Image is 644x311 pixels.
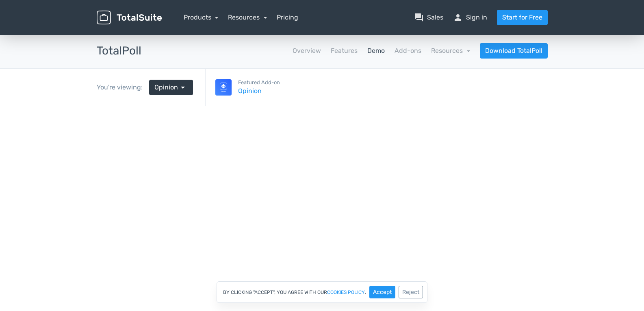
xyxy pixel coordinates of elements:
a: Pricing [277,13,298,22]
a: Resources [431,47,470,54]
button: Reject [399,286,423,298]
a: Demo [367,46,385,56]
span: Opinion [154,83,178,92]
a: Opinion arrow_drop_down [149,80,193,95]
small: Featured Add-on [238,78,280,86]
a: cookies policy [327,290,365,295]
a: question_answerSales [414,13,443,22]
h3: TotalPoll [97,45,141,57]
a: Products [184,13,219,21]
button: Accept [369,286,395,298]
a: Add-ons [395,46,421,56]
span: arrow_drop_down [178,83,188,92]
a: Resources [228,13,267,21]
div: By clicking "Accept", you agree with our . [217,281,427,303]
a: Download TotalPoll [480,43,548,59]
a: Overview [293,46,321,56]
div: You're viewing: [97,83,149,92]
span: question_answer [414,13,424,22]
span: person [453,13,463,22]
a: Start for Free [497,10,548,25]
img: TotalSuite for WordPress [97,11,162,25]
a: Opinion [238,86,280,96]
img: Opinion [215,79,232,96]
a: personSign in [453,13,487,22]
a: Features [331,46,358,56]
